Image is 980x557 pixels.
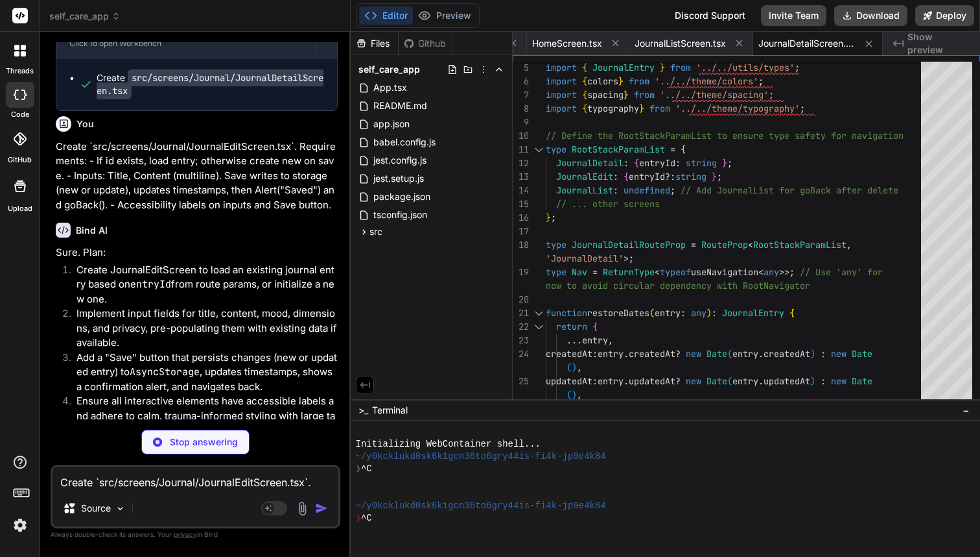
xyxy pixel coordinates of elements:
span: . [624,348,629,360]
span: spacing [587,89,624,101]
li: Create JournalEditScreen to load an existing journal entry based on from route params, or initial... [66,263,338,307]
button: Invite Team [761,5,826,26]
span: Date [706,348,727,360]
span: ^C [361,512,372,525]
span: createdAt [764,348,810,360]
span: entry [732,348,758,360]
span: string [675,171,706,182]
span: jest.setup.js [372,171,425,186]
span: entry [732,375,758,387]
button: Editor [359,6,413,25]
span: { [681,143,686,155]
span: } [722,157,727,169]
span: entryId [639,157,675,169]
span: colors [587,75,618,87]
button: Preview [413,6,476,25]
span: // Use 'any' for [800,266,883,278]
span: JournalListScreen.tsx [635,37,726,50]
span: ^C [361,463,372,475]
span: // ... other screens [556,198,660,210]
span: } [712,171,717,182]
span: Terminal [372,404,408,417]
span: JournalDetailScreen.tsx [758,37,856,50]
span: Date [706,375,727,387]
span: = [691,239,696,251]
span: , [608,334,613,346]
p: Create `src/screens/Journal/JournalEditScreen.tsx`. Requirements: - If id exists, load entry; oth... [56,140,338,213]
span: import [546,75,577,87]
span: self_care_app [49,10,121,23]
span: } [639,103,644,114]
img: Pick Models [115,503,126,514]
div: 23 [513,334,529,347]
span: typography [587,103,639,114]
button: − [960,400,972,421]
span: '../../theme/typography' [675,103,800,114]
div: Click to collapse the range. [530,143,547,156]
span: app.json [372,116,411,132]
span: entry [598,348,624,360]
img: attachment [295,501,310,516]
span: from [649,103,670,114]
span: ❯ [356,512,361,525]
span: App.tsx [372,80,408,95]
span: = [670,143,675,155]
div: 19 [513,266,529,279]
span: 'JournalDetail' [546,253,624,264]
span: now to avoid circular dependency with RootNavigato [546,280,805,291]
span: README.md [372,98,428,114]
span: : [675,157,681,169]
span: , [577,362,582,373]
span: { [582,62,587,73]
div: 12 [513,156,529,170]
span: ( [566,389,572,401]
div: 20 [513,293,529,306]
span: ; [670,184,675,196]
img: icon [315,502,328,515]
span: entryId?: [629,171,675,182]
span: < [758,266,764,278]
span: >; [624,253,634,264]
span: Date [852,348,872,360]
span: ) [572,362,577,373]
div: 5 [513,61,529,75]
span: new [686,348,701,360]
p: Stop answering [170,436,238,449]
label: code [11,109,29,120]
span: updatedAt [764,375,810,387]
span: entry [655,307,681,319]
span: ❯ [356,463,361,475]
span: import [546,62,577,73]
span: < [748,239,753,251]
span: : [613,184,618,196]
div: 24 [513,347,529,361]
span: JournalDetail [556,157,624,169]
span: RootStackParamList [753,239,846,251]
span: Nav [572,266,587,278]
span: type [546,266,566,278]
div: Github [399,37,452,50]
span: } [624,89,629,101]
span: ) [706,307,712,319]
div: 15 [513,197,529,211]
span: updatedAt [629,375,675,387]
span: { [789,307,795,319]
span: Date [852,375,872,387]
span: { [582,89,587,101]
span: '../../utils/types' [696,62,795,73]
span: JournalEdit [556,171,613,182]
div: 11 [513,143,529,156]
span: entry [582,334,608,346]
span: { [634,157,639,169]
span: ; [717,171,722,182]
span: ? [675,375,681,387]
div: 6 [513,75,529,88]
div: 8 [513,102,529,116]
span: // Define the RootStackParamList to ensure type sa [546,130,805,142]
span: jest.config.js [372,153,428,168]
span: ) [572,389,577,401]
span: { [624,171,629,182]
span: ; [795,62,800,73]
div: Click to collapse the range. [530,320,547,334]
li: Ensure all interactive elements have accessible labels and adhere to calm, trauma-informed stylin... [66,394,338,438]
